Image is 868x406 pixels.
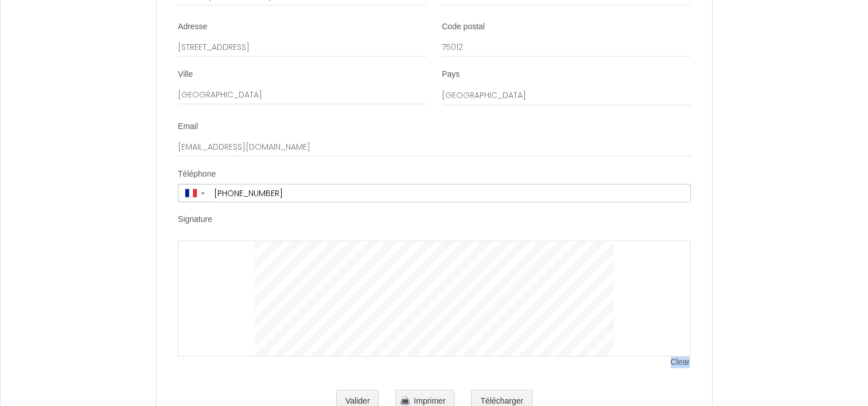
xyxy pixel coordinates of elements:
span: ▼ [200,191,206,196]
label: Ville [178,69,193,80]
label: Signature [178,214,212,225]
label: Adresse [178,21,207,33]
label: Email [178,121,198,132]
input: +33 6 12 34 56 78 [210,185,690,202]
label: Téléphone [178,169,216,180]
label: Pays [442,69,460,80]
label: Code postal [442,21,485,33]
span: Imprimer [414,396,445,405]
span: Clear [671,357,691,368]
img: printer.png [400,396,410,405]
